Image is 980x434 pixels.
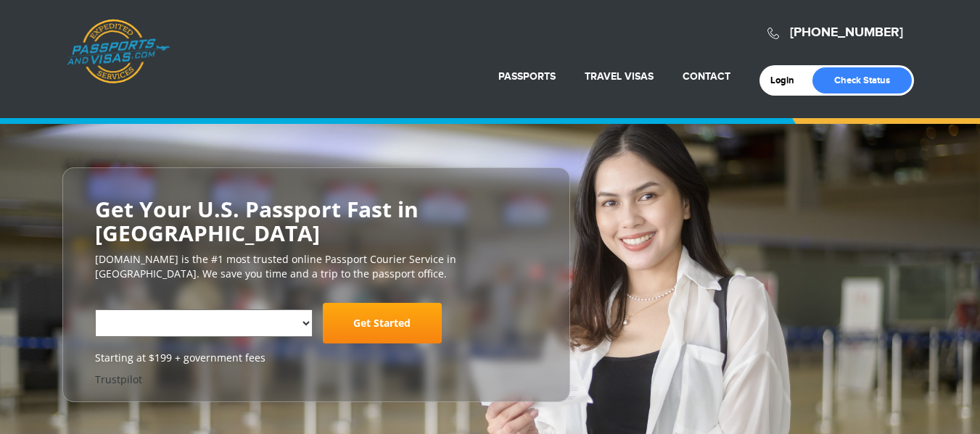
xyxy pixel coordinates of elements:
a: Passports & [DOMAIN_NAME] [67,19,170,84]
a: Get Started [323,303,442,343]
a: Check Status [812,67,912,93]
h2: Get Your U.S. Passport Fast in [GEOGRAPHIC_DATA] [95,197,538,245]
a: Contact [683,70,730,83]
a: Passports [498,70,556,83]
a: Trustpilot [95,372,142,386]
span: Starting at $199 + government fees [95,351,538,365]
a: Travel Visas [585,70,654,83]
a: Login [770,75,804,86]
a: [PHONE_NUMBER] [790,25,903,41]
p: [DOMAIN_NAME] is the #1 most trusted online Passport Courier Service in [GEOGRAPHIC_DATA]. We sav... [95,252,538,281]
